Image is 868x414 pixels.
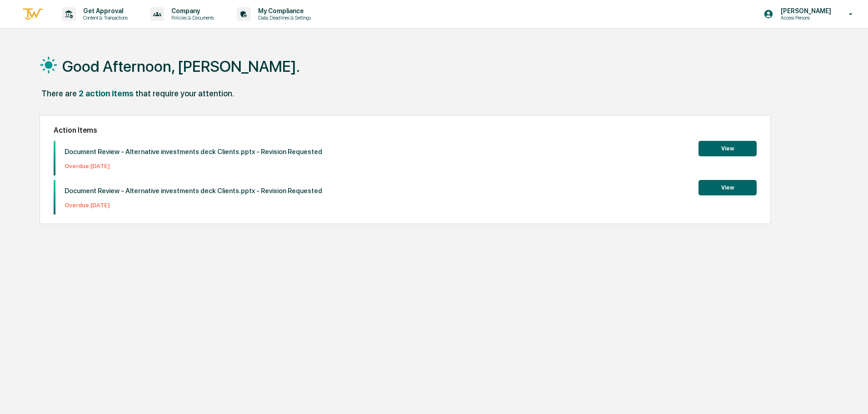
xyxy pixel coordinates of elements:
div: that require your attention. [135,89,234,98]
button: View [698,180,757,195]
p: Data, Deadlines & Settings [251,15,315,21]
a: View [698,183,757,191]
p: My Compliance [251,7,315,15]
p: Access Persons [773,15,836,21]
p: Policies & Documents [164,15,219,21]
p: Document Review - Alternative investments deck Clients.pptx - Revision Requested [65,187,322,195]
div: There are [41,89,77,98]
button: View [698,141,757,156]
p: [PERSON_NAME] [773,7,836,15]
p: Get Approval [76,7,132,15]
p: Content & Transactions [76,15,132,21]
p: Document Review - Alternative investments deck Clients.pptx - Revision Requested [65,148,322,156]
a: View [698,144,757,152]
h1: Good Afternoon, [PERSON_NAME]. [62,57,300,75]
p: Overdue: [DATE] [65,163,322,170]
p: Overdue: [DATE] [65,202,322,209]
p: Company [164,7,219,15]
img: logo [22,7,44,22]
h2: Action Items [54,126,757,135]
div: 2 action items [79,89,134,98]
